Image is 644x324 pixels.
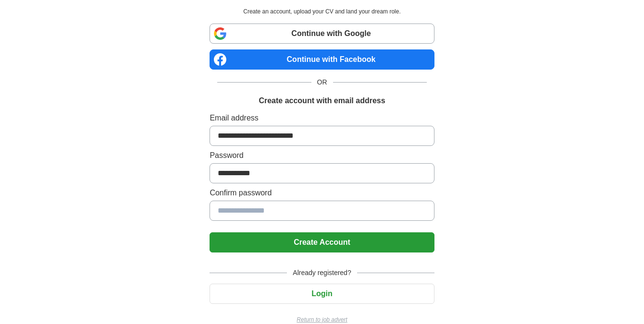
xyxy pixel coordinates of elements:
[210,187,434,199] label: Confirm password
[210,49,434,70] a: Continue with Facebook
[210,232,434,252] button: Create Account
[210,112,434,124] label: Email address
[210,150,434,161] label: Password
[311,77,333,87] span: OR
[210,289,434,298] a: Login
[287,268,357,278] span: Already registered?
[210,24,434,44] a: Continue with Google
[259,95,385,107] h1: Create account with email address
[211,7,432,16] p: Create an account, upload your CV and land your dream role.
[210,284,434,304] button: Login
[210,315,434,324] a: Return to job advert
